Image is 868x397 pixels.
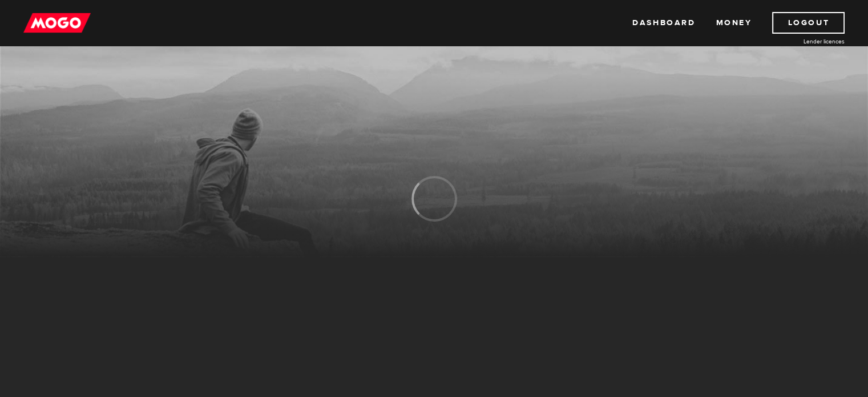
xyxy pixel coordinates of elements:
a: Dashboard [632,12,695,34]
h1: MogoMoney [78,133,791,157]
h3: Previous loan agreements [95,237,310,252]
a: View [484,239,530,255]
a: Money [716,12,752,34]
a: Lender licences [759,37,845,46]
h2: MogoMoney [95,350,530,374]
a: Logout [772,12,845,34]
img: mogo_logo-11ee424be714fa7cbb0f0f49df9e16ec.png [23,12,91,34]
